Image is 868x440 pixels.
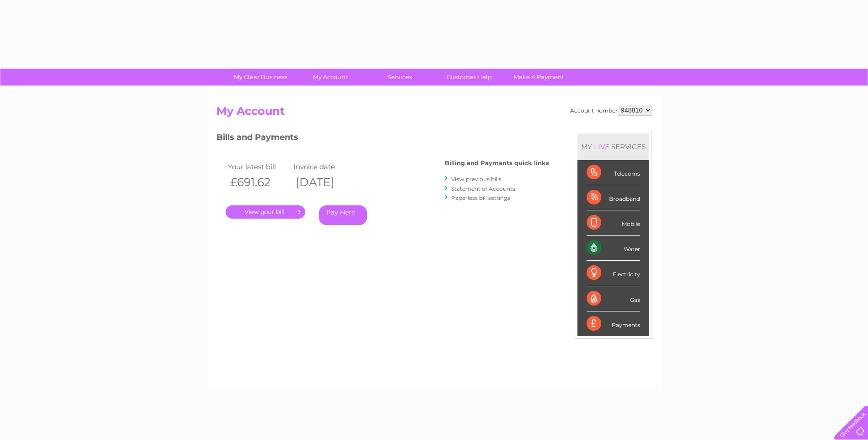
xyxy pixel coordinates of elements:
[292,69,368,86] a: My Account
[226,173,291,192] th: £691.62
[587,236,640,261] div: Water
[226,161,291,173] td: Your latest bill
[570,105,652,116] div: Account number
[587,160,640,185] div: Telecoms
[587,210,640,236] div: Mobile
[587,185,640,210] div: Broadband
[291,161,357,173] td: Invoice date
[223,69,298,86] a: My Clear Business
[577,134,649,160] div: MY SERVICES
[216,105,652,122] h2: My Account
[431,69,507,86] a: Customer Help
[319,205,367,225] a: Pay Here
[291,173,357,192] th: [DATE]
[451,194,510,201] a: Paperless bill settings
[445,160,549,166] h4: Billing and Payments quick links
[587,311,640,336] div: Payments
[587,261,640,286] div: Electricity
[592,142,611,151] div: LIVE
[501,69,577,86] a: Make A Payment
[587,286,640,311] div: Gas
[451,176,501,182] a: View previous bills
[362,69,437,86] a: Services
[216,131,549,147] h3: Bills and Payments
[226,205,305,219] a: .
[451,185,515,192] a: Statement of Accounts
